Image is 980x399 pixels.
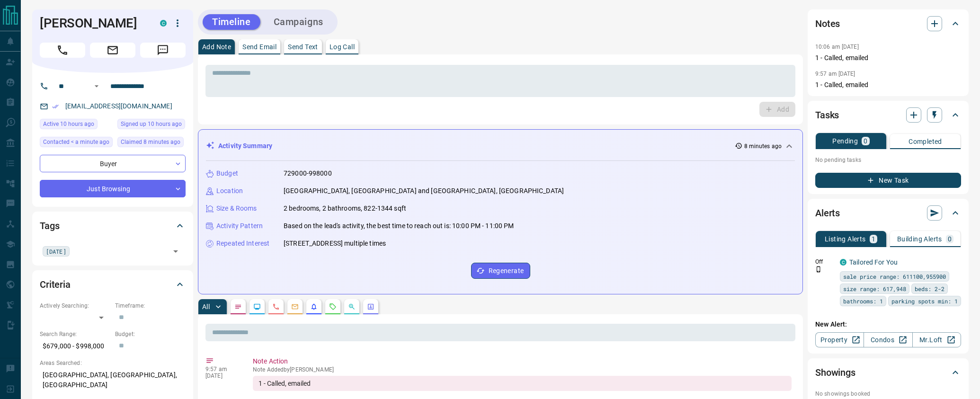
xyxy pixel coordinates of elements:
p: 0 [948,236,952,242]
div: Showings [815,361,961,384]
span: Email [90,43,135,58]
span: size range: 617,948 [843,284,906,293]
p: Repeated Interest [216,239,269,248]
div: Sat Aug 16 2025 [117,137,186,150]
button: Open [91,80,102,92]
h2: Criteria [40,277,71,292]
div: Buyer [40,155,186,172]
p: [DATE] [205,372,239,379]
div: Just Browsing [40,180,186,197]
button: Campaigns [264,14,333,30]
svg: Calls [272,303,280,310]
span: Claimed 8 minutes ago [121,137,180,147]
div: Alerts [815,202,961,224]
p: Send Text [288,44,318,50]
p: Send Email [242,44,276,50]
div: condos.ca [840,259,846,266]
span: Message [140,43,186,58]
a: Mr.Loft [912,332,961,347]
span: Active 10 hours ago [43,119,94,129]
a: Property [815,332,864,347]
p: [STREET_ADDRESS] multiple times [284,239,386,248]
button: Open [169,245,182,258]
a: [EMAIL_ADDRESS][DOMAIN_NAME] [65,102,172,110]
span: sale price range: 611100,955900 [843,272,946,281]
p: Building Alerts [897,236,942,242]
p: Log Call [330,44,355,50]
svg: Lead Browsing Activity [253,303,261,310]
svg: Notes [234,303,242,310]
a: Tailored For You [849,258,898,266]
p: 1 - Called, emailed [815,53,961,63]
p: 729000-998000 [284,168,332,178]
svg: Opportunities [348,303,356,310]
svg: Push Notification Only [815,266,822,273]
p: Note Added by [PERSON_NAME] [253,366,792,373]
span: parking spots min: 1 [891,296,958,306]
button: Timeline [203,14,260,30]
svg: Listing Alerts [310,303,318,310]
p: Note Action [253,356,792,366]
p: 1 [872,236,875,242]
p: All [202,303,210,310]
p: 1 - Called, emailed [815,80,961,90]
p: Add Note [202,44,231,50]
h2: Tasks [815,107,839,123]
p: 0 [864,138,867,144]
svg: Email Verified [52,103,59,110]
h2: Alerts [815,205,840,221]
p: No showings booked [815,390,961,398]
p: [GEOGRAPHIC_DATA], [GEOGRAPHIC_DATA] and [GEOGRAPHIC_DATA], [GEOGRAPHIC_DATA] [284,186,564,196]
div: condos.ca [160,20,167,27]
p: Activity Pattern [216,221,263,231]
p: $679,000 - $998,000 [40,338,110,354]
p: New Alert: [815,319,961,329]
p: 9:57 am [DATE] [815,71,855,77]
p: Budget [216,168,238,178]
p: Location [216,186,243,196]
p: Off [815,257,834,266]
div: Notes [815,12,961,35]
p: 2 bedrooms, 2 bathrooms, 822-1344 sqft [284,204,406,213]
p: Listing Alerts [825,236,866,242]
div: Sat Aug 16 2025 [40,137,113,150]
div: Tags [40,214,186,237]
p: 10:06 am [DATE] [815,44,859,50]
p: Pending [832,138,858,144]
div: Tasks [815,104,961,126]
div: 1 - Called, emailed [253,376,792,391]
a: Condos [864,332,912,347]
svg: Emails [291,303,299,310]
button: New Task [815,173,961,188]
span: [DATE] [46,247,66,256]
span: bathrooms: 1 [843,296,883,306]
div: Activity Summary8 minutes ago [206,137,795,155]
h2: Showings [815,365,855,380]
p: Based on the lead's activity, the best time to reach out is: 10:00 PM - 11:00 PM [284,221,514,231]
div: Fri Aug 15 2025 [117,119,186,132]
p: Completed [909,138,942,145]
p: Search Range: [40,330,110,338]
p: 9:57 am [205,366,239,372]
div: Criteria [40,273,186,296]
h1: [PERSON_NAME] [40,16,146,31]
p: No pending tasks [815,153,961,167]
span: Signed up 10 hours ago [121,119,182,129]
button: Regenerate [471,263,530,279]
div: Fri Aug 15 2025 [40,119,113,132]
p: Actively Searching: [40,301,110,310]
p: [GEOGRAPHIC_DATA], [GEOGRAPHIC_DATA], [GEOGRAPHIC_DATA] [40,367,186,393]
p: Budget: [115,330,186,338]
svg: Agent Actions [367,303,374,310]
p: Timeframe: [115,301,186,310]
h2: Notes [815,16,840,31]
p: Areas Searched: [40,359,186,367]
p: 8 minutes ago [744,142,782,151]
span: beds: 2-2 [915,284,944,293]
svg: Requests [329,303,337,310]
p: Activity Summary [218,141,272,151]
span: Call [40,43,85,58]
h2: Tags [40,218,59,233]
p: Size & Rooms [216,204,257,213]
span: Contacted < a minute ago [43,137,109,147]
